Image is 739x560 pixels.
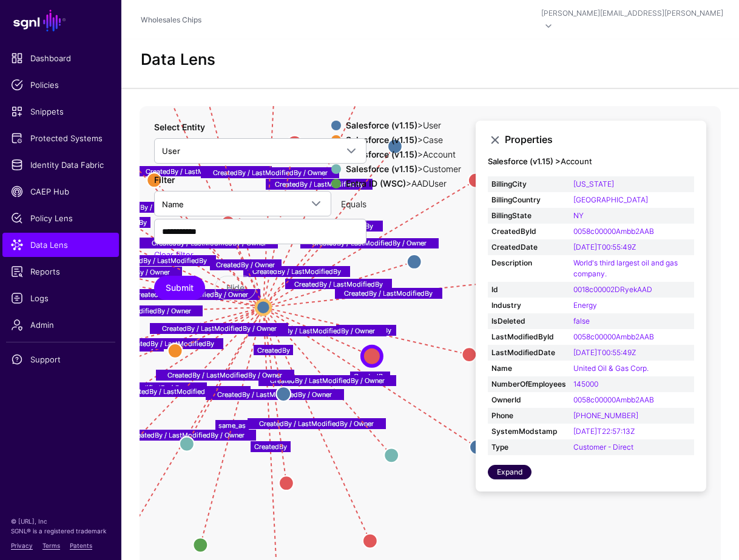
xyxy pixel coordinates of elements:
a: Clear filter [154,250,194,259]
text: CreatedBy [114,218,147,227]
a: false [573,316,590,325]
strong: LastModifiedById [491,332,566,342]
label: Filter [154,173,175,186]
a: [PHONE_NUMBER] [573,411,638,420]
strong: BillingCity [491,179,566,190]
strong: Entra ID (WSC) [346,178,406,188]
strong: Salesforce (v1.15) [346,149,417,159]
span: Protected Systems [11,132,110,144]
text: CreatedBy / LastModifiedBy [344,289,433,298]
button: Submit [154,276,205,300]
div: > Case [343,135,464,145]
strong: Name [491,363,566,374]
span: Policy Lens [11,212,110,224]
a: Energy [573,301,597,310]
span: Reports [11,265,110,278]
a: Expand [488,465,531,479]
text: same_as [218,421,246,430]
a: Privacy [11,542,33,549]
strong: Salesforce (v1.15) > [488,156,561,166]
h3: Properties [505,134,694,145]
text: CreatedBy / LastModifiedBy / Owner [259,419,374,428]
strong: Phone [491,410,566,421]
a: Protected Systems [2,126,119,150]
text: CreatedBy / LastModifiedBy [126,339,214,348]
a: Patents [70,542,92,549]
a: Identity Data Fabric [2,153,119,177]
strong: CreatedById [491,226,566,237]
a: 0058c00000Ambb2AAB [573,332,654,341]
a: Logs [2,286,119,310]
span: Snippets [11,105,110,118]
span: Dashboard [11,52,110,64]
div: [PERSON_NAME][EMAIL_ADDRESS][PERSON_NAME] [541,8,723,19]
strong: NumberOfEmployees [491,379,566,390]
strong: CreatedDate [491,242,566,253]
strong: Industry [491,300,566,311]
p: SGNL® is a registered trademark [11,526,110,536]
a: Reports [2,259,119,284]
h2: Data Lens [141,50,215,69]
div: > Customer [343,164,464,174]
text: CreatedBy / LastModifiedBy / Owner [167,371,282,379]
strong: Salesforce (v1.15) [346,135,417,145]
text: CreatedBy / LastModifiedBy [66,342,155,350]
a: CAEP Hub [2,179,119,204]
a: 0058c00000Ambb2AAB [573,227,654,236]
text: CreatedBy / LastModifiedBy / Owner [124,387,239,396]
h4: Account [488,157,694,167]
text: CreatedBy / LastModifiedBy [294,280,383,288]
a: Wholesales Chips [141,15,201,24]
text: CreatedBy / LastModifiedBy / Owner [152,239,266,247]
a: [GEOGRAPHIC_DATA] [573,195,648,204]
strong: Description [491,258,566,268]
text: CreatedBy / LastModifiedBy / Owner [130,431,245,439]
a: NY [573,211,584,220]
a: SGNL [7,7,114,34]
a: 145000 [573,379,598,388]
span: User [162,146,180,156]
text: CreatedBy / LastModifiedBy / Owner [162,324,277,333]
label: Select Entity [154,121,205,133]
a: Dashboard [2,46,119,70]
span: CAEP Hub [11,185,110,198]
div: Equals [336,198,371,210]
strong: OwnerId [491,395,566,405]
a: World's third largest oil and gas company. [573,258,678,278]
text: CreatedBy / LastModifiedBy / Owner [260,327,375,335]
a: 0058c00000Ambb2AAB [573,395,654,404]
p: © [URL], Inc [11,516,110,526]
strong: Salesforce (v1.15) [346,120,417,130]
div: > Account [343,150,464,159]
strong: BillingState [491,210,566,221]
text: CreatedBy / LastModifiedBy / Owner [145,167,260,176]
a: Admin [2,313,119,337]
div: > User [343,121,464,130]
text: CreatedBy [354,372,386,381]
text: CreatedBy / LastModifiedBy / Owner [217,390,332,399]
strong: Salesforce (v1.15) [346,164,417,174]
span: Identity Data Fabric [11,159,110,171]
a: Customer - Direct [573,442,633,452]
a: Data Lens [2,233,119,257]
span: Name [162,199,184,209]
text: CreatedBy / LastModifiedBy / Owner [80,384,195,392]
a: [DATE]T22:57:13Z [573,427,635,436]
a: Snippets [2,99,119,124]
strong: SystemModstamp [491,426,566,437]
span: Data Lens [11,239,110,251]
text: CreatedBy [257,346,290,355]
a: [DATE]T00:55:49Z [573,348,636,357]
text: CreatedBy / LastModifiedBy / Owner [312,239,427,247]
a: Policies [2,73,119,97]
span: Logs [11,292,110,304]
div: > AADUser [343,179,464,188]
a: 0018c00002DRyekAAD [573,285,652,294]
text: CreatedBy / LastModifiedBy [285,222,373,230]
span: Support [11,353,110,365]
strong: Id [491,284,566,295]
button: Hide [215,276,256,300]
span: Policies [11,79,110,91]
strong: LastModifiedDate [491,347,566,358]
strong: IsDeleted [491,316,566,327]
